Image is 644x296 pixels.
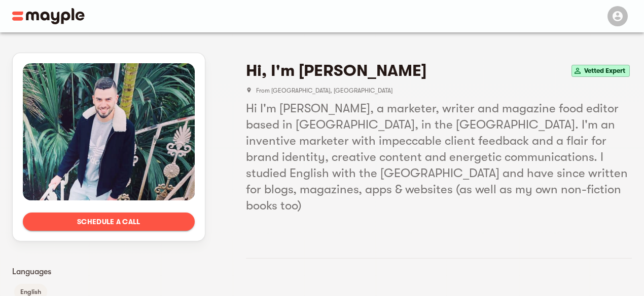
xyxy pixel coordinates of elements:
img: Main logo [12,8,85,24]
h5: Hi I'm [PERSON_NAME], a marketer, writer and magazine food editor based in [GEOGRAPHIC_DATA], in ... [246,100,632,214]
button: Schedule a call [23,213,195,231]
p: Languages [12,266,205,278]
h4: Hi, I'm [PERSON_NAME] [246,61,426,81]
span: Menu [601,11,632,19]
span: Vetted Expert [580,65,629,77]
span: Schedule a call [31,216,187,228]
span: From [GEOGRAPHIC_DATA], [GEOGRAPHIC_DATA] [256,87,632,94]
